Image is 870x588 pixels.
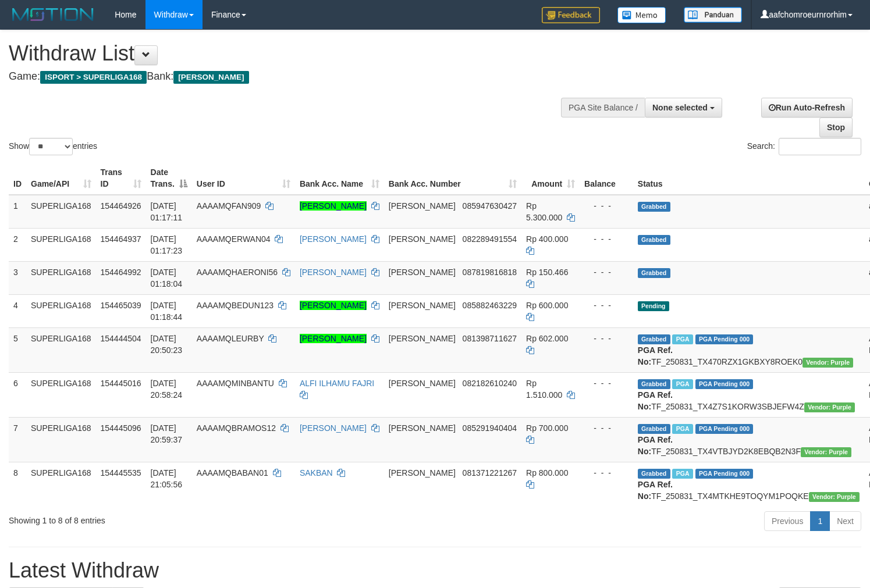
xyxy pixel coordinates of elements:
span: [DATE] 20:59:37 [151,423,183,444]
span: Rp 800.000 [526,468,568,477]
div: - - - [584,333,628,344]
span: [DATE] 01:17:11 [151,201,183,222]
span: AAAAMQBEDUN123 [197,301,274,310]
span: [PERSON_NAME] [389,379,456,388]
span: AAAAMQLEURBY [197,334,264,343]
a: [PERSON_NAME] [300,334,367,343]
h1: Latest Withdraw [9,559,861,582]
span: Copy 081398711627 to clipboard [463,334,517,343]
span: Copy 085291940404 to clipboard [463,423,517,433]
span: Grabbed [638,469,670,479]
span: Copy 085947630427 to clipboard [463,201,517,211]
th: Trans ID: activate to sort column ascending [96,162,146,195]
span: Vendor URL: https://trx4.1velocity.biz [804,402,855,412]
span: [PERSON_NAME] [389,201,456,211]
div: - - - [584,377,628,389]
span: [PERSON_NAME] [389,301,456,310]
div: - - - [584,266,628,278]
span: Grabbed [638,424,670,434]
span: 154444504 [101,334,141,343]
div: - - - [584,467,628,479]
td: 1 [9,195,26,229]
b: PGA Ref. No: [638,480,673,501]
span: Copy 087819816818 to clipboard [463,268,517,277]
th: User ID: activate to sort column ascending [192,162,295,195]
span: AAAAMQBRAMOS12 [197,423,276,433]
span: [DATE] 01:18:04 [151,268,183,288]
span: Rp 1.510.000 [526,379,562,400]
div: PGA Site Balance / [561,98,645,117]
span: Copy 081371221267 to clipboard [463,468,517,477]
th: Bank Acc. Name: activate to sort column ascending [295,162,384,195]
div: - - - [584,422,628,434]
span: [DATE] 01:17:23 [151,234,183,255]
h1: Withdraw List [9,42,569,65]
td: 4 [9,294,26,327]
span: None selected [652,103,708,112]
span: PGA Pending [695,379,754,389]
div: Showing 1 to 8 of 8 entries [9,510,354,526]
span: Marked by aafheankoy [672,424,693,434]
td: SUPERLIGA168 [26,294,96,327]
td: TF_250831_TX4VTBJYD2K8EBQB2N3F [633,417,864,462]
span: AAAAMQBABAN01 [197,468,268,477]
th: Bank Acc. Number: activate to sort column ascending [384,162,521,195]
b: PGA Ref. No: [638,345,673,366]
th: Status [633,162,864,195]
span: 154465039 [101,301,141,310]
span: Copy 082289491554 to clipboard [463,234,517,244]
td: SUPERLIGA168 [26,195,96,229]
span: [DATE] 21:05:56 [151,468,183,489]
span: 154445016 [101,379,141,388]
img: Button%20Memo.svg [617,7,666,23]
span: 154445535 [101,468,141,477]
span: Grabbed [638,202,670,212]
span: Rp 5.300.000 [526,201,562,222]
span: Grabbed [638,379,670,389]
a: SAKBAN [300,468,333,477]
span: Vendor URL: https://trx4.1velocity.biz [809,492,860,502]
span: Pending [638,301,669,311]
a: ALFI ILHAMU FAJRI [300,379,374,388]
span: 154464992 [101,268,141,277]
span: [PERSON_NAME] [173,71,248,84]
span: Vendor URL: https://trx4.1velocity.biz [801,447,851,457]
td: 7 [9,417,26,462]
span: AAAAMQMINBANTU [197,379,274,388]
span: [DATE] 01:18:44 [151,301,183,322]
a: Run Auto-Refresh [761,98,853,117]
a: [PERSON_NAME] [300,423,367,433]
span: AAAAMQFAN909 [197,201,261,211]
span: PGA Pending [695,424,754,434]
td: TF_250831_TX4MTKHE9TOQYM1POQKE [633,462,864,507]
td: SUPERLIGA168 [26,372,96,417]
span: Rp 400.000 [526,234,568,244]
span: Marked by aafheankoy [672,469,693,479]
td: SUPERLIGA168 [26,228,96,261]
a: Stop [819,117,853,137]
span: [DATE] 20:50:23 [151,334,183,355]
span: 154464926 [101,201,141,211]
h4: Game: Bank: [9,71,569,83]
span: Rp 600.000 [526,301,568,310]
span: Grabbed [638,235,670,245]
th: Balance [580,162,633,195]
label: Show entries [9,138,97,155]
span: Rp 700.000 [526,423,568,433]
th: Amount: activate to sort column ascending [521,162,580,195]
div: - - - [584,200,628,212]
a: [PERSON_NAME] [300,301,367,310]
span: Grabbed [638,334,670,344]
td: 8 [9,462,26,507]
div: - - - [584,233,628,245]
a: [PERSON_NAME] [300,234,367,244]
span: [PERSON_NAME] [389,268,456,277]
span: Grabbed [638,268,670,278]
td: SUPERLIGA168 [26,417,96,462]
span: PGA Pending [695,469,754,479]
th: ID [9,162,26,195]
td: 3 [9,261,26,294]
span: [PERSON_NAME] [389,234,456,244]
b: PGA Ref. No: [638,435,673,456]
span: Vendor URL: https://trx4.1velocity.biz [802,358,853,368]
